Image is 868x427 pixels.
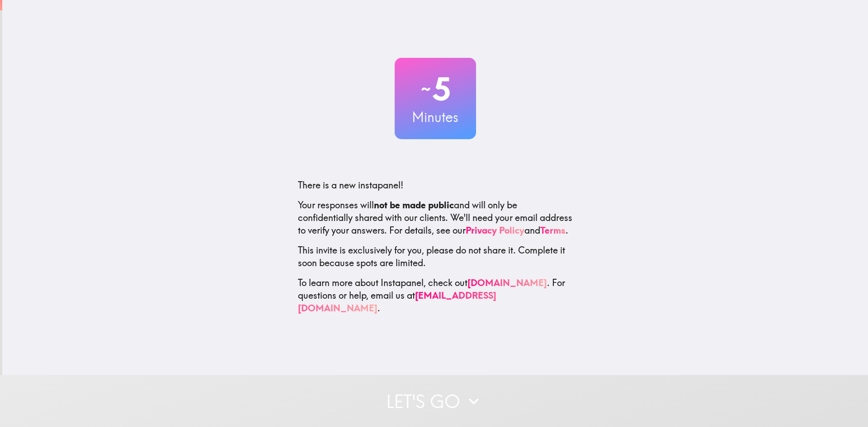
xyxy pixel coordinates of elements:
[374,199,454,211] b: not be made public
[395,70,476,108] h2: 5
[298,199,573,237] p: Your responses will and will only be confidentially shared with our clients. We'll need your emai...
[395,108,476,127] h3: Minutes
[466,225,524,236] a: Privacy Policy
[298,290,496,314] a: [EMAIL_ADDRESS][DOMAIN_NAME]
[298,179,403,191] span: There is a new instapanel!
[298,244,573,269] p: This invite is exclusively for you, please do not share it. Complete it soon because spots are li...
[540,225,566,236] a: Terms
[298,277,573,314] p: To learn more about Instapanel, check out . For questions or help, email us at .
[467,277,547,288] a: [DOMAIN_NAME]
[420,75,432,103] span: ~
